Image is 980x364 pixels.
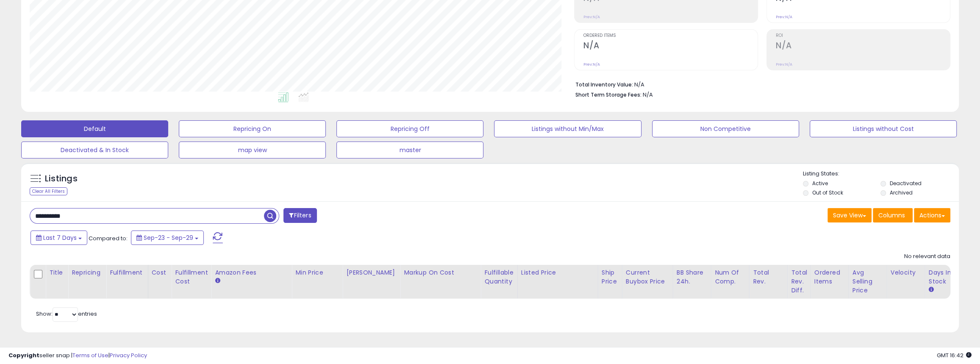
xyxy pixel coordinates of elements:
div: Listed Price [521,268,594,277]
button: map view [179,142,326,158]
div: Ordered Items [814,268,845,286]
span: Show: entries [36,310,97,318]
div: Avg Selling Price [852,268,883,295]
div: Clear All Filters [30,187,67,195]
div: Total Rev. Diff. [791,268,807,295]
small: Prev: N/A [776,14,792,19]
div: Title [49,268,64,277]
li: N/A [575,79,944,89]
a: Terms of Use [72,351,108,359]
span: 2025-10-7 16:42 GMT [937,351,972,359]
h2: N/A [583,41,758,52]
small: Prev: N/A [583,62,600,67]
div: Fulfillment Cost [175,268,208,286]
button: Default [21,120,168,137]
strong: Copyright [8,351,39,359]
div: Cost [152,268,168,277]
button: master [336,142,483,158]
div: Ship Price [602,268,619,286]
button: Actions [914,208,950,222]
button: Last 7 Days [31,231,87,245]
h2: N/A [776,41,950,52]
label: Archived [890,189,913,196]
small: Prev: N/A [583,14,600,19]
div: Amazon Fees [215,268,288,277]
button: Repricing Off [336,120,483,137]
span: ROI [776,33,950,38]
label: Active [812,180,828,187]
div: seller snap | | [8,352,147,360]
button: Listings without Min/Max [494,120,641,137]
button: Listings without Cost [810,120,957,137]
p: Listing States: [803,170,959,178]
div: BB Share 24h. [677,268,708,286]
button: Columns [873,208,913,222]
small: Prev: N/A [776,62,792,67]
b: Total Inventory Value: [575,81,633,88]
label: Deactivated [890,180,922,187]
button: Repricing On [179,120,326,137]
b: Short Term Storage Fees: [575,91,641,98]
div: Repricing [72,268,103,277]
small: Days In Stock. [929,286,934,294]
div: Velocity [891,268,922,277]
div: Markup on Cost [404,268,477,277]
div: Total Rev. [753,268,784,286]
span: Columns [878,211,905,220]
div: Min Price [295,268,339,277]
span: Last 7 Days [43,233,77,242]
div: Fulfillment [110,268,144,277]
h5: Listings [45,173,78,185]
div: Days In Stock [929,268,960,286]
label: Out of Stock [812,189,843,196]
span: Sep-23 - Sep-29 [144,233,193,242]
div: [PERSON_NAME] [346,268,397,277]
div: Fulfillable Quantity [484,268,514,286]
button: Non Competitive [652,120,799,137]
button: Deactivated & In Stock [21,142,168,158]
div: No relevant data [904,253,950,261]
span: N/A [643,91,653,99]
th: The percentage added to the cost of goods (COGS) that forms the calculator for Min & Max prices. [400,265,481,299]
a: Privacy Policy [110,351,147,359]
span: Compared to: [89,234,128,242]
div: Num of Comp. [715,268,746,286]
span: Ordered Items [583,33,758,38]
button: Save View [827,208,872,222]
button: Filters [283,208,316,223]
div: Current Buybox Price [626,268,669,286]
small: Amazon Fees. [215,277,220,285]
button: Sep-23 - Sep-29 [131,231,204,245]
